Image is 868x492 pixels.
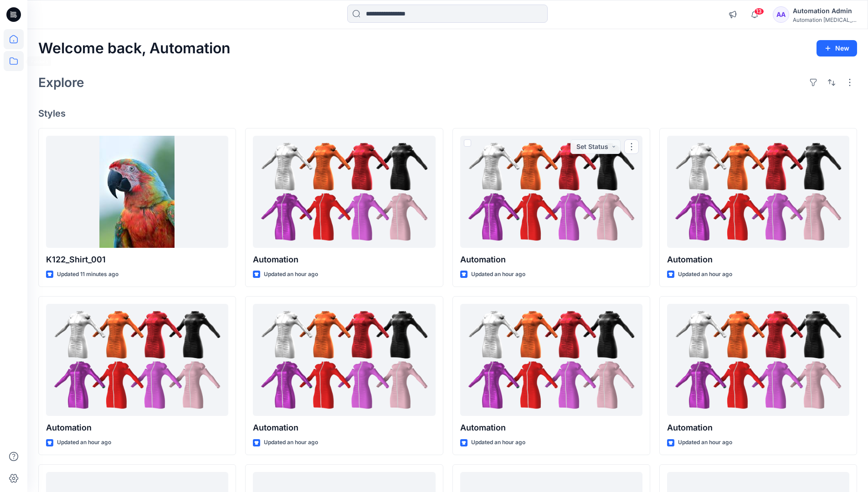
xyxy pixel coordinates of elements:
h2: Welcome back, Automation [38,40,231,57]
p: Updated an hour ago [264,438,318,447]
a: Automation [667,136,849,248]
p: Automation [253,421,435,434]
p: Automation [46,421,228,434]
a: Automation [253,304,435,416]
p: Updated an hour ago [57,438,111,447]
p: Updated 11 minutes ago [57,270,118,279]
p: Updated an hour ago [678,270,732,279]
p: Automation [667,253,849,266]
div: AA [773,6,789,23]
h4: Styles [38,108,857,119]
p: Updated an hour ago [264,270,318,279]
a: K122_Shirt_001 [46,136,228,248]
a: Automation [460,136,642,248]
p: Automation [460,421,642,434]
p: Updated an hour ago [471,438,525,447]
a: Automation [253,136,435,248]
p: Updated an hour ago [471,270,525,279]
a: Automation [46,304,228,416]
p: K122_Shirt_001 [46,253,228,266]
a: Automation [667,304,849,416]
p: Automation [460,253,642,266]
button: New [817,40,857,56]
a: Automation [460,304,642,416]
div: Automation [MEDICAL_DATA]... [793,16,857,23]
p: Updated an hour ago [678,438,732,447]
span: 13 [754,8,764,15]
p: Automation [253,253,435,266]
h2: Explore [38,75,84,90]
p: Automation [667,421,849,434]
div: Automation Admin [793,5,857,16]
